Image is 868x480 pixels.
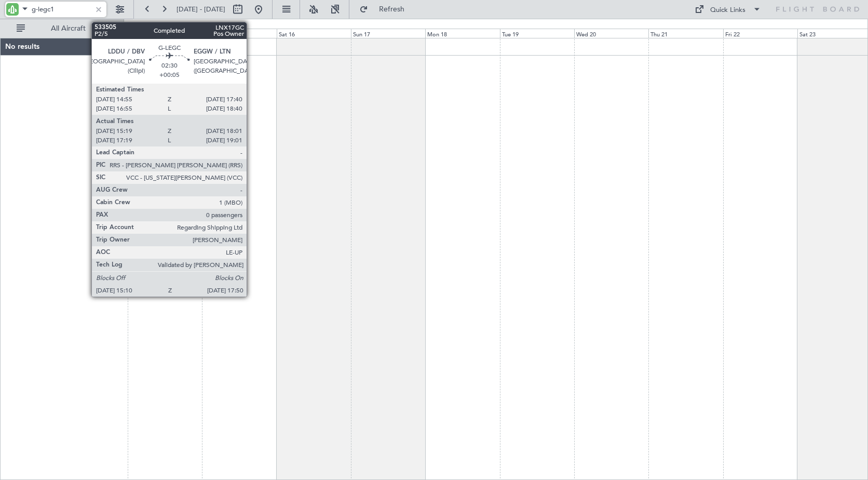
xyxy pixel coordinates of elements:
span: All Aircraft [27,25,110,32]
div: Quick Links [710,5,745,16]
button: Refresh [355,1,417,18]
div: [DATE] [126,21,143,30]
div: Fri 15 [202,29,276,38]
span: [DATE] - [DATE] [177,5,225,14]
div: Thu 21 [648,29,723,38]
div: Sat 16 [277,29,351,38]
div: Fri 22 [723,29,797,38]
div: Tue 19 [500,29,574,38]
input: A/C (Reg. or Type) [32,2,91,17]
button: Quick Links [689,1,766,18]
div: Wed 20 [574,29,648,38]
div: Mon 18 [425,29,499,38]
div: Sun 17 [351,29,425,38]
button: All Aircraft [11,20,113,37]
span: Refresh [370,6,414,13]
div: Thu 14 [128,29,202,38]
